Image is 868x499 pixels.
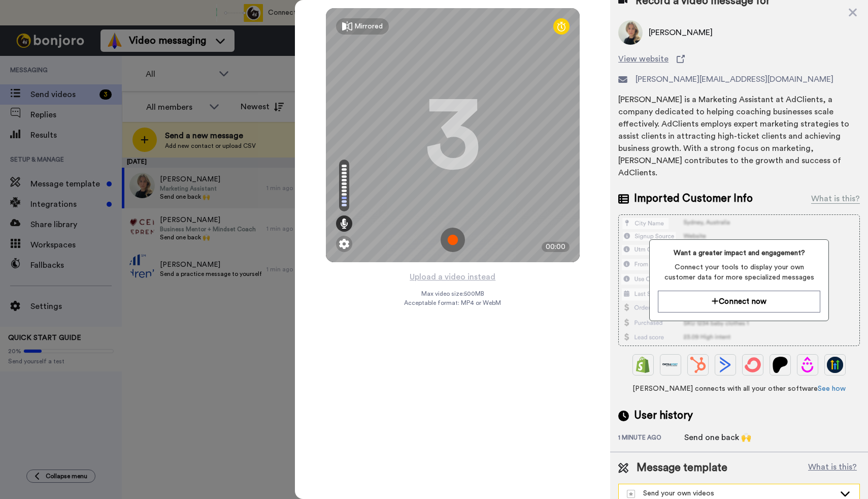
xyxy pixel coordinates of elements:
img: ic_gear.svg [339,239,349,249]
div: Send one back 🙌 [684,431,751,444]
img: Drip [799,357,816,373]
img: ActiveCampaign [717,357,733,373]
span: Want a greater impact and engagement? [658,248,820,258]
div: [PERSON_NAME] is a Marketing Assistant at AdClients, a company dedicated to helping coaching busi... [618,93,860,179]
div: 3 [425,97,481,173]
img: demo-template.svg [627,490,635,498]
div: 1 minute ago [618,433,684,444]
img: ic_record_start.svg [441,228,465,252]
img: ConvertKit [745,357,761,373]
img: Hubspot [690,357,706,373]
span: Imported Customer Info [634,191,753,206]
span: Message template [637,460,727,476]
a: See how [818,385,846,392]
span: [PERSON_NAME] connects with all your other software [618,384,860,394]
div: What is this? [811,193,860,205]
button: Upload a video instead [407,270,498,284]
img: Ontraport [662,357,679,373]
img: GoHighLevel [827,357,843,373]
span: Connect your tools to display your own customer data for more specialized messages [658,262,820,283]
button: What is this? [805,460,860,476]
img: Shopify [635,357,651,373]
div: 00:00 [542,242,570,252]
span: User history [634,408,693,423]
span: Max video size: 500 MB [421,290,484,298]
img: Patreon [772,357,788,373]
span: Acceptable format: MP4 or WebM [404,299,501,307]
div: Send your own videos [627,488,835,498]
button: Connect now [658,291,820,313]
